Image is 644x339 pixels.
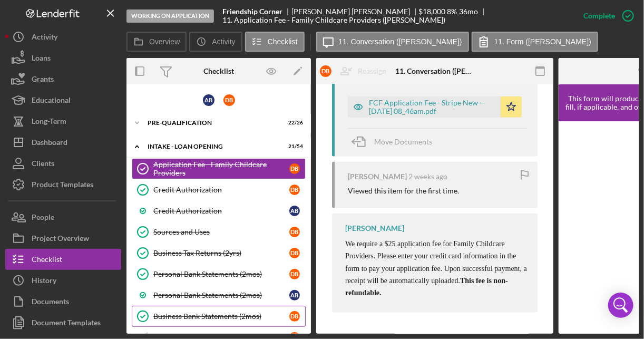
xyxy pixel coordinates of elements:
[339,37,462,46] label: 11. Conversation ([PERSON_NAME])
[573,5,639,26] button: Complete
[289,163,300,174] div: D B
[203,67,234,75] div: Checklist
[289,227,300,237] div: D B
[153,228,289,236] div: Sources and Uses
[132,158,306,179] a: Application Fee - Family Childcare ProvidersDB
[153,186,289,194] div: Credit Authorization
[315,61,397,82] button: DBReassign
[5,207,121,228] button: People
[132,200,306,221] a: Credit AuthorizationAB
[132,285,306,306] a: Personal Bank Statements (2mos)AB
[345,240,527,297] span: We require a $25 application fee for Family Childcare Providers. Please enter your credit card in...
[5,174,121,195] button: Product Templates
[289,248,300,258] div: D B
[472,32,598,52] button: 11. Form ([PERSON_NAME])
[5,69,121,90] button: Grants
[5,270,121,291] button: History
[284,143,303,150] div: 21 / 54
[374,137,432,146] span: Move Documents
[153,249,289,257] div: Business Tax Returns (2yrs)
[348,187,459,195] div: Viewed this item for the first time.
[222,7,282,16] b: Friendship Corner
[5,26,121,47] button: Activity
[408,172,447,181] time: 2025-09-15 15:50
[268,37,298,46] label: Checklist
[289,185,300,195] div: D B
[32,47,51,71] div: Loans
[5,312,121,333] button: Document Templates
[5,249,121,270] button: Checklist
[153,160,289,177] div: Application Fee - Family Childcare Providers
[345,277,508,297] strong: This fee is non-refundable.
[132,243,306,264] a: Business Tax Returns (2yrs)DB
[459,7,478,16] div: 36 mo
[32,26,57,50] div: Activity
[153,270,289,278] div: Personal Bank Statements (2mos)
[284,120,303,126] div: 22 / 26
[126,9,214,23] div: Working on Application
[447,7,457,16] div: 8 %
[32,69,54,92] div: Grants
[348,129,443,155] button: Move Documents
[348,172,407,181] div: [PERSON_NAME]
[32,249,62,273] div: Checklist
[222,16,445,24] div: 11. Application Fee - Family Childcare Providers ([PERSON_NAME])
[5,291,121,312] button: Documents
[583,5,615,26] div: Complete
[32,312,101,336] div: Document Templates
[369,99,495,115] div: FCF Application Fee - Stripe New -- [DATE] 08_46am.pdf
[348,96,522,118] button: FCF Application Fee - Stripe New -- [DATE] 08_46am.pdf
[5,90,121,111] button: Educational
[5,153,121,174] button: Clients
[419,7,446,16] span: $18,000
[148,120,277,126] div: Pre-Qualification
[358,61,386,82] div: Reassign
[153,291,289,299] div: Personal Bank Statements (2mos)
[32,111,66,134] div: Long-Term
[149,37,180,46] label: Overview
[289,269,300,279] div: D B
[32,153,54,177] div: Clients
[5,132,121,153] button: Dashboard
[223,94,235,106] div: D B
[608,293,633,318] div: Open Intercom Messenger
[212,37,235,46] label: Activity
[289,206,300,216] div: A B
[320,65,331,77] div: D B
[32,174,93,198] div: Product Templates
[5,47,121,69] button: Loans
[395,67,474,75] div: 11. Conversation ([PERSON_NAME])
[5,228,121,249] button: Project Overview
[494,37,591,46] label: 11. Form ([PERSON_NAME])
[289,311,300,322] div: D B
[316,32,469,52] button: 11. Conversation ([PERSON_NAME])
[32,291,69,315] div: Documents
[132,221,306,243] a: Sources and UsesDB
[148,143,277,150] div: INTAKE - LOAN OPENING
[203,94,214,106] div: A B
[5,111,121,132] button: Long-Term
[126,32,187,52] button: Overview
[32,207,54,230] div: People
[32,270,56,294] div: History
[153,207,289,215] div: Credit Authorization
[245,32,305,52] button: Checklist
[189,32,242,52] button: Activity
[345,224,404,233] div: [PERSON_NAME]
[291,7,419,16] div: [PERSON_NAME] [PERSON_NAME]
[32,132,67,156] div: Dashboard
